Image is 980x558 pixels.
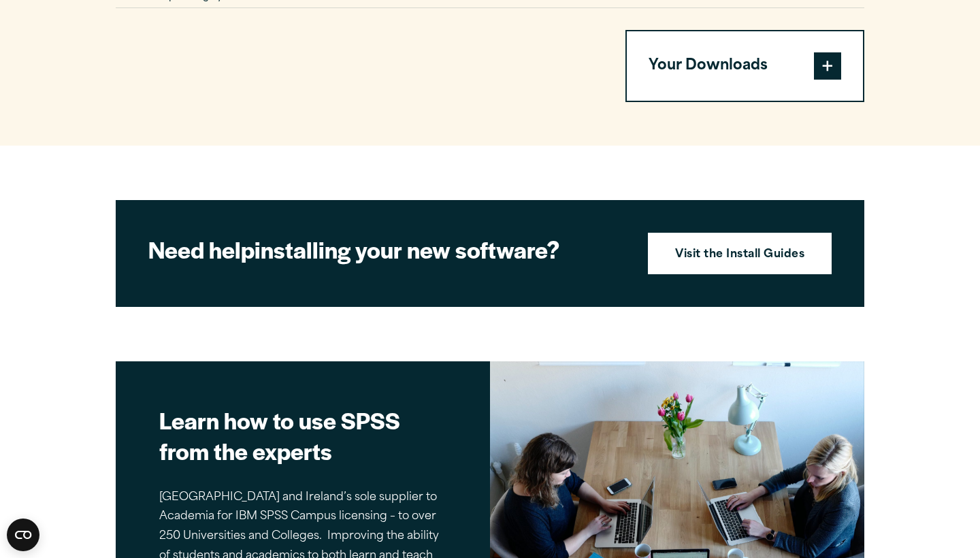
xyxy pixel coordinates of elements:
[159,405,446,466] h2: Learn how to use SPSS from the experts
[648,233,832,275] a: Visit the Install Guides
[7,519,39,551] button: Open CMP widget
[675,246,804,264] strong: Visit the Install Guides
[627,31,863,101] button: Your Downloads
[148,234,625,265] h2: installing your new software?
[148,233,255,265] strong: Need help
